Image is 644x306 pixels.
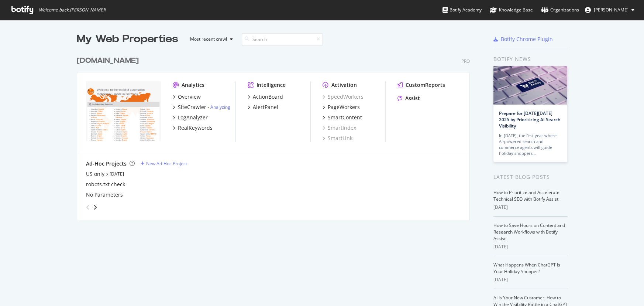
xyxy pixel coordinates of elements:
a: How to Save Hours on Content and Research Workflows with Botify Assist [493,222,565,242]
a: SmartLink [323,135,352,142]
div: My Web Properties [77,32,178,47]
a: Overview [173,93,201,101]
a: How to Prioritize and Accelerate Technical SEO with Botify Assist [493,189,559,202]
a: Analyzing [210,104,230,110]
div: PageWorkers [328,103,360,111]
div: Assist [405,95,420,102]
div: Knowledge Base [490,6,533,14]
div: CustomReports [406,81,445,89]
a: robots.txt check [86,181,125,188]
div: RealKeywords [178,124,213,132]
div: ActionBoard [253,93,283,101]
span: Welcome back, [PERSON_NAME] ! [39,7,106,13]
div: angle-right [93,204,98,211]
div: SmartContent [328,114,362,121]
button: Most recent crawl [184,33,236,45]
a: [DATE] [110,171,124,177]
div: Pro [461,58,470,64]
div: Botify Chrome Plugin [501,35,553,43]
a: RealKeywords [173,124,213,132]
div: Most recent crawl [190,37,227,41]
input: Search [242,33,323,46]
a: SmartContent [323,114,362,121]
div: Botify Academy [442,6,482,14]
a: New Ad-Hoc Project [141,160,187,167]
a: SiteCrawler- Analyzing [173,103,230,111]
div: angle-left [83,201,93,213]
a: No Parameters [86,191,123,198]
div: [DATE] [493,276,568,283]
button: [PERSON_NAME] [579,4,640,16]
a: SmartIndex [323,124,356,132]
a: Prepare for [DATE][DATE] 2025 by Prioritizing AI Search Visibility [499,110,561,129]
div: Ad-Hoc Projects [86,160,127,167]
div: grid [77,47,476,220]
a: Botify Chrome Plugin [493,35,553,43]
div: SiteCrawler [178,103,206,111]
div: Latest Blog Posts [493,173,568,181]
a: AlertPanel [248,103,278,111]
a: PageWorkers [323,103,360,111]
div: [DATE] [493,204,568,211]
div: Botify news [493,55,568,63]
div: Organizations [541,6,579,14]
div: - [208,104,230,110]
a: LogAnalyzer [173,114,208,121]
div: [DOMAIN_NAME] [77,55,139,66]
a: What Happens When ChatGPT Is Your Holiday Shopper? [493,262,560,275]
div: [DATE] [493,244,568,250]
span: Jack Firneno [594,7,628,13]
a: ActionBoard [248,93,283,101]
div: Overview [178,93,201,101]
a: SpeedWorkers [323,93,364,101]
a: CustomReports [397,81,445,89]
div: New Ad-Hoc Project [146,160,187,167]
img: Prepare for Black Friday 2025 by Prioritizing AI Search Visibility [493,66,567,105]
a: Assist [397,95,420,102]
div: In [DATE], the first year where AI-powered search and commerce agents will guide holiday shoppers… [499,133,562,156]
div: Intelligence [256,81,286,89]
div: Activation [331,81,357,89]
a: [DOMAIN_NAME] [77,55,142,66]
div: LogAnalyzer [178,114,208,121]
img: www.IFM.com [86,81,161,141]
div: AlertPanel [253,103,278,111]
a: US only [86,170,104,178]
div: Analytics [182,81,204,89]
